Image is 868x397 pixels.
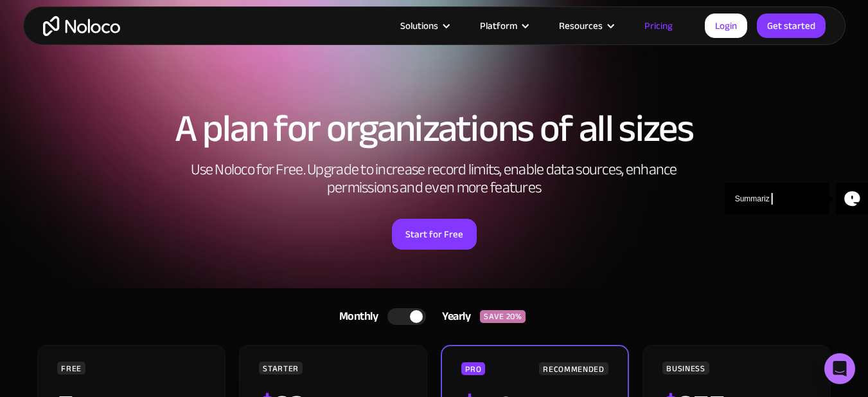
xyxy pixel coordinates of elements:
div: Solutions [400,17,438,34]
div: SAVE 20% [480,310,526,323]
div: Platform [480,17,517,34]
a: Login [705,14,747,38]
div: Resources [543,17,628,34]
div: Monthly [323,307,388,326]
div: FREE [57,362,85,374]
div: Solutions [384,17,464,34]
h1: A plan for organizations of all sizes [36,109,833,148]
a: Get started [757,14,826,38]
a: home [43,16,120,36]
a: Pricing [628,17,689,34]
div: Open Intercom Messenger [824,353,855,384]
div: RECOMMENDED [539,362,608,375]
h2: Use Noloco for Free. Upgrade to increase record limits, enable data sources, enhance permissions ... [177,161,691,197]
a: Start for Free [392,219,477,250]
div: BUSINESS [662,362,709,374]
div: Platform [464,17,543,34]
div: Yearly [426,307,480,326]
div: STARTER [259,362,302,374]
div: Resources [559,17,603,34]
div: PRO [461,362,485,375]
